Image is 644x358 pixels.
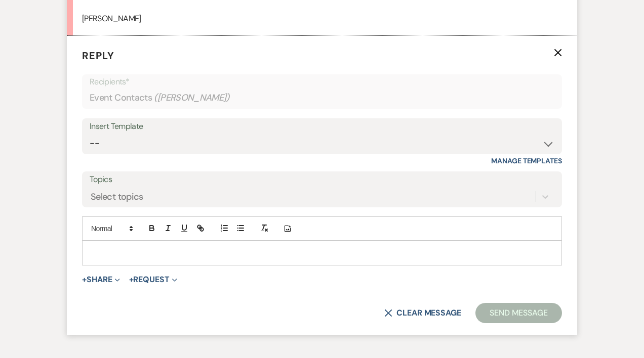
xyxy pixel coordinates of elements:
button: Request [129,276,177,284]
label: Topics [90,172,554,187]
span: + [129,276,134,284]
div: Select topics [91,190,143,204]
button: Send Message [475,303,562,323]
p: [PERSON_NAME] [82,12,562,25]
button: Clear message [384,309,461,317]
p: Recipients* [90,75,554,88]
div: Event Contacts [90,88,554,108]
a: Manage Templates [491,156,562,165]
button: Share [82,276,120,284]
span: Reply [82,49,114,62]
span: ( [PERSON_NAME] ) [154,91,230,105]
span: + [82,276,87,284]
div: Insert Template [90,119,554,134]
